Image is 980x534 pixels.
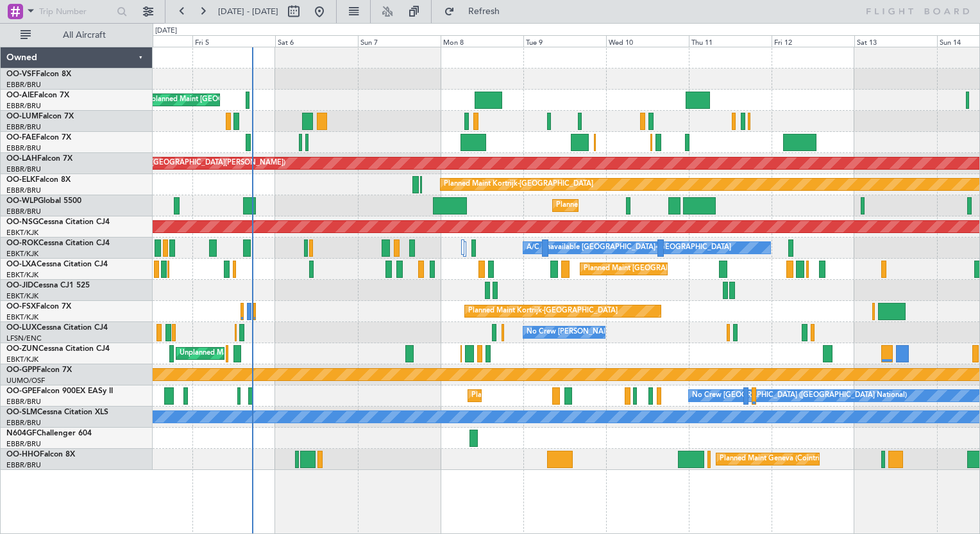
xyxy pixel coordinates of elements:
a: OO-FSXFalcon 7X [6,303,71,311]
div: Thu 11 [689,35,772,47]
a: EBBR/BRU [6,80,41,90]
div: Fri 12 [772,35,854,47]
a: OO-FAEFalcon 7X [6,134,71,142]
span: OO-ROK [6,239,38,247]
span: [DATE] - [DATE] [218,6,278,17]
a: OO-VSFFalcon 8X [6,70,71,78]
a: OO-HHOFalcon 8X [6,451,75,458]
span: OO-FSX [6,303,36,311]
span: All Aircraft [33,31,135,40]
div: A/C Unavailable [GEOGRAPHIC_DATA]-[GEOGRAPHIC_DATA] [527,238,731,257]
a: EBBR/BRU [6,460,41,470]
span: Refresh [457,7,511,16]
span: OO-GPP [6,366,37,374]
a: OO-ROKCessna Citation CJ4 [6,239,110,247]
div: No Crew [GEOGRAPHIC_DATA] ([GEOGRAPHIC_DATA] National) [692,386,907,405]
a: EBKT/KJK [6,249,38,259]
div: Sat 13 [854,35,937,47]
span: OO-LAH [6,155,37,163]
div: Planned Maint Milan (Linate) [556,196,648,215]
a: EBBR/BRU [6,207,41,216]
a: EBBR/BRU [6,101,41,111]
a: EBBR/BRU [6,186,41,195]
a: UUMO/OSF [6,376,45,385]
div: Tue 9 [523,35,606,47]
div: No Crew [PERSON_NAME] ([PERSON_NAME]) [527,323,680,342]
div: Planned Maint Kortrijk-[GEOGRAPHIC_DATA] [468,302,618,321]
div: Planned Maint [GEOGRAPHIC_DATA] ([GEOGRAPHIC_DATA] National) [471,386,704,405]
a: OO-NSGCessna Citation CJ4 [6,218,110,226]
span: OO-VSF [6,70,36,78]
a: EBBR/BRU [6,165,41,174]
div: Planned Maint Kortrijk-[GEOGRAPHIC_DATA] [444,175,593,194]
a: EBBR/BRU [6,122,41,132]
input: Trip Number [39,2,113,21]
div: [DATE] [155,26,177,36]
a: OO-LAHFalcon 7X [6,155,72,163]
a: OO-JIDCessna CJ1 525 [6,282,90,289]
div: Planned Maint Geneva (Cointrin) [720,449,825,469]
a: N604GFChallenger 604 [6,430,92,437]
div: Wed 10 [606,35,689,47]
span: OO-SLM [6,409,37,416]
span: OO-NSG [6,218,38,226]
div: Sun 7 [358,35,441,47]
a: OO-LUXCessna Citation CJ4 [6,324,108,332]
a: OO-GPPFalcon 7X [6,366,72,374]
a: OO-WLPGlobal 5500 [6,197,81,205]
div: Planned Maint [GEOGRAPHIC_DATA] ([GEOGRAPHIC_DATA] National) [584,259,816,279]
div: Fri 5 [192,35,275,47]
div: Unplanned Maint [GEOGRAPHIC_DATA] ([GEOGRAPHIC_DATA]) [180,344,391,363]
a: OO-LUMFalcon 7X [6,113,74,120]
span: OO-ELK [6,176,35,184]
div: Mon 8 [441,35,523,47]
a: OO-LXACessna Citation CJ4 [6,261,108,268]
a: OO-SLMCessna Citation XLS [6,409,108,416]
span: OO-WLP [6,197,38,205]
span: OO-HHO [6,451,40,458]
span: N604GF [6,430,37,437]
span: OO-FAE [6,134,36,142]
button: All Aircraft [14,25,139,45]
a: EBKT/KJK [6,312,38,322]
a: OO-ZUNCessna Citation CJ4 [6,345,110,353]
a: EBKT/KJK [6,291,38,301]
a: EBKT/KJK [6,355,38,364]
a: EBKT/KJK [6,270,38,280]
a: LFSN/ENC [6,334,42,343]
span: OO-AIE [6,92,34,99]
a: OO-ELKFalcon 8X [6,176,71,184]
a: OO-AIEFalcon 7X [6,92,69,99]
a: EBBR/BRU [6,439,41,449]
span: OO-LUM [6,113,38,120]
div: Sat 6 [275,35,358,47]
a: EBBR/BRU [6,397,41,407]
span: OO-ZUN [6,345,38,353]
a: EBBR/BRU [6,418,41,428]
span: OO-LXA [6,261,37,268]
button: Refresh [438,1,515,22]
span: OO-LUX [6,324,37,332]
a: OO-GPEFalcon 900EX EASy II [6,387,113,395]
span: OO-JID [6,282,33,289]
a: EBBR/BRU [6,143,41,153]
span: OO-GPE [6,387,37,395]
a: EBKT/KJK [6,228,38,238]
